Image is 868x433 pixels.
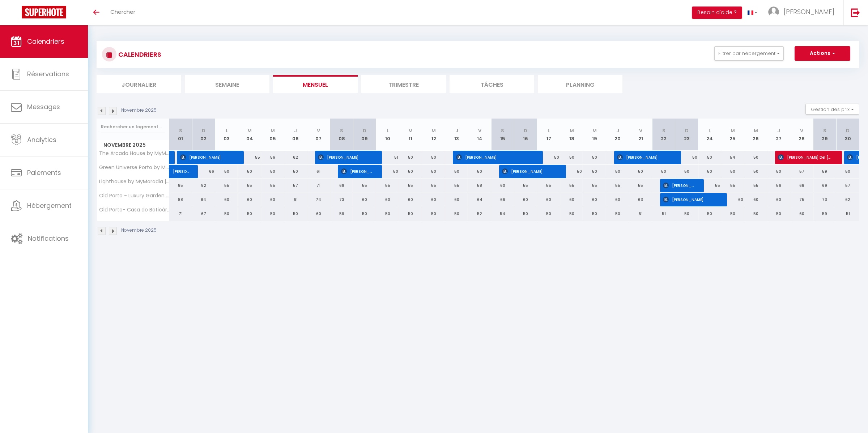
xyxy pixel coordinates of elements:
[663,193,717,206] span: [PERSON_NAME]
[192,193,215,206] div: 84
[202,127,205,134] abbr: D
[823,127,826,134] abbr: S
[445,165,468,178] div: 50
[560,151,583,164] div: 50
[560,207,583,220] div: 50
[121,107,157,114] p: Novembre 2025
[98,179,170,184] span: Lighthouse by MyMoradia | Vue & Élégance à [GEOGRAPHIC_DATA]
[98,193,170,198] span: Old Porto - Luxury Garden by MyMoradia
[445,119,468,151] th: 13
[767,165,790,178] div: 50
[445,193,468,206] div: 60
[116,46,161,63] h3: CALENDRIERS
[639,127,642,134] abbr: V
[606,207,629,220] div: 50
[583,193,606,206] div: 60
[215,119,238,151] th: 03
[387,127,389,134] abbr: L
[456,150,533,164] span: [PERSON_NAME]
[813,119,837,151] th: 29
[284,193,307,206] div: 61
[376,179,399,192] div: 55
[353,119,376,151] th: 09
[238,151,261,164] div: 55
[238,193,261,206] div: 60
[330,193,353,206] div: 73
[97,75,181,93] li: Journalier
[778,150,832,164] span: [PERSON_NAME] Del [PERSON_NAME]
[215,165,238,178] div: 50
[261,179,284,192] div: 55
[353,193,376,206] div: 60
[376,151,399,164] div: 51
[284,207,307,220] div: 50
[341,164,372,178] span: [PERSON_NAME]
[307,179,330,192] div: 71
[399,193,422,206] div: 60
[284,179,307,192] div: 57
[422,119,445,151] th: 12
[698,119,722,151] th: 24
[27,102,60,111] span: Messages
[422,207,445,220] div: 50
[491,193,514,206] div: 66
[560,119,583,151] th: 18
[340,127,343,134] abbr: S
[261,151,284,164] div: 56
[445,179,468,192] div: 55
[226,127,228,134] abbr: L
[353,207,376,220] div: 50
[685,127,689,134] abbr: D
[215,179,238,192] div: 55
[284,119,307,151] th: 06
[363,127,366,134] abbr: D
[28,234,69,243] span: Notifications
[478,127,481,134] abbr: V
[548,127,550,134] abbr: L
[714,46,784,61] button: Filtrer par hébergement
[537,193,560,206] div: 60
[744,207,767,220] div: 50
[784,7,834,16] span: [PERSON_NAME]
[790,119,813,151] th: 28
[399,179,422,192] div: 55
[721,179,744,192] div: 55
[27,135,56,144] span: Analytics
[698,165,722,178] div: 50
[169,165,192,179] a: [PERSON_NAME]
[790,207,813,220] div: 60
[98,151,170,156] span: The Arcada House by MyMoradia
[652,207,675,220] div: 51
[836,179,859,192] div: 57
[27,37,64,46] span: Calendriers
[592,127,597,134] abbr: M
[317,127,320,134] abbr: V
[422,179,445,192] div: 55
[675,151,698,164] div: 50
[795,46,850,61] button: Actions
[261,193,284,206] div: 60
[790,193,813,206] div: 75
[294,127,297,134] abbr: J
[767,119,790,151] th: 27
[422,165,445,178] div: 50
[851,8,860,17] img: logout
[560,179,583,192] div: 55
[537,179,560,192] div: 55
[744,165,767,178] div: 50
[606,119,629,151] th: 20
[836,207,859,220] div: 51
[422,193,445,206] div: 60
[468,193,491,206] div: 64
[537,207,560,220] div: 50
[431,127,436,134] abbr: M
[721,151,744,164] div: 54
[583,179,606,192] div: 55
[238,165,261,178] div: 50
[514,207,537,220] div: 50
[27,168,61,177] span: Paiements
[560,165,583,178] div: 50
[192,119,215,151] th: 02
[185,75,269,93] li: Semaine
[790,179,813,192] div: 68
